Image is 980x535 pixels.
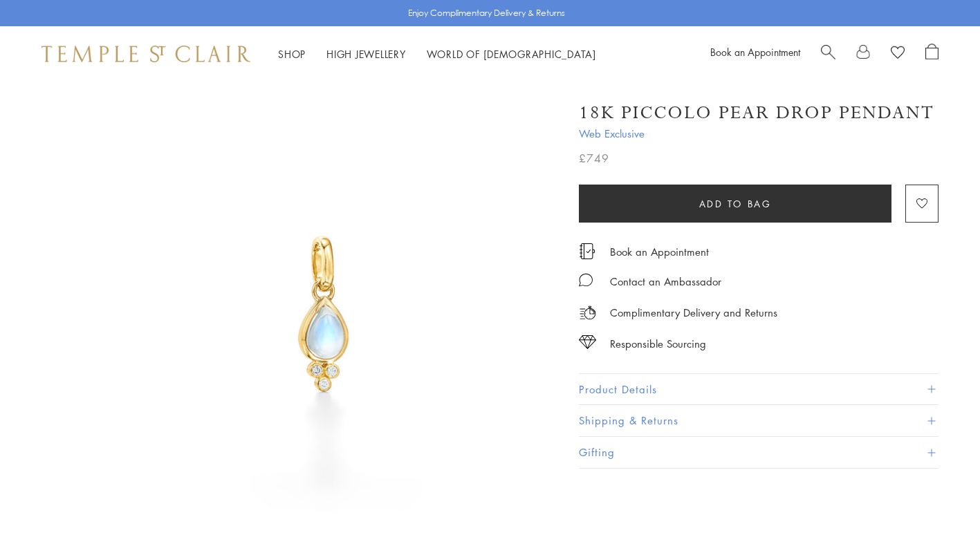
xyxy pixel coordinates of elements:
[579,243,595,259] img: icon_appointment.svg
[925,44,939,64] a: Open Shopping Bag
[427,47,596,61] a: World of [DEMOGRAPHIC_DATA]World of [DEMOGRAPHIC_DATA]
[610,244,709,259] a: Book an Appointment
[911,470,966,521] iframe: Gorgias live chat messenger
[278,47,306,61] a: ShopShop
[579,437,939,468] button: Gifting
[326,47,406,61] a: High JewelleryHigh Jewellery
[579,185,891,223] button: Add to bag
[891,44,905,64] a: View Wishlist
[821,44,835,64] a: Search
[610,335,706,353] div: Responsible Sourcing
[579,304,596,321] img: icon_delivery.svg
[579,125,939,142] span: Web Exclusive
[610,304,777,321] p: Complimentary Delivery and Returns
[278,46,596,63] nav: Main navigation
[408,6,565,20] p: Enjoy Complimentary Delivery & Returns
[579,335,596,349] img: icon_sourcing.svg
[710,45,800,59] a: Book an Appointment
[579,405,939,436] button: Shipping & Returns
[610,273,721,290] div: Contact an Ambassador
[699,196,772,212] span: Add to bag
[579,273,593,287] img: MessageIcon-01_2.svg
[579,374,939,405] button: Product Details
[579,149,609,167] span: £749
[579,101,934,125] h1: 18K Piccolo Pear Drop Pendant
[41,46,250,62] img: Temple St. Clair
